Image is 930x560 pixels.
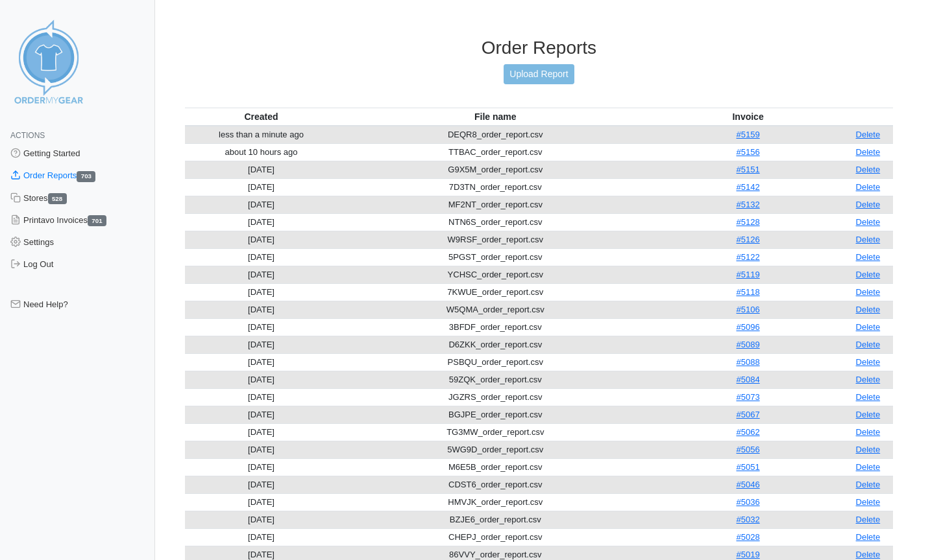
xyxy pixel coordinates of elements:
span: 528 [48,193,67,204]
td: [DATE] [185,283,337,301]
a: Delete [856,445,881,454]
a: Delete [856,217,881,227]
td: [DATE] [185,388,337,406]
a: Delete [856,427,881,437]
td: [DATE] [185,301,337,318]
span: Actions [10,131,45,140]
td: [DATE] [185,371,337,388]
a: #5132 [737,200,760,209]
td: G9X5M_order_report.csv [337,161,653,178]
span: 703 [77,171,95,182]
th: Created [185,108,337,126]
td: YCHSC_order_report.csv [337,266,653,283]
td: 7D3TN_order_report.csv [337,178,653,196]
a: #5156 [737,147,760,157]
td: [DATE] [185,476,337,493]
td: TG3MW_order_report.csv [337,423,653,441]
a: Delete [856,392,881,402]
a: Upload Report [504,64,574,84]
a: Delete [856,287,881,297]
td: 5PGST_order_report.csv [337,248,653,266]
td: 7KWUE_order_report.csv [337,283,653,301]
td: BGJPE_order_report.csv [337,406,653,423]
a: Delete [856,550,881,559]
td: PSBQU_order_report.csv [337,353,653,371]
td: DEQR8_order_report.csv [337,126,653,144]
a: #5073 [737,392,760,402]
a: Delete [856,305,881,314]
td: [DATE] [185,231,337,248]
a: #5122 [737,252,760,262]
td: [DATE] [185,178,337,196]
a: Delete [856,322,881,332]
td: HMVJK_order_report.csv [337,493,653,511]
a: #5106 [737,305,760,314]
a: Delete [856,235,881,244]
a: #5119 [737,270,760,279]
a: #5032 [737,515,760,524]
td: BZJE6_order_report.csv [337,511,653,528]
a: #5088 [737,357,760,367]
td: [DATE] [185,213,337,231]
a: Delete [856,480,881,489]
td: less than a minute ago [185,126,337,144]
a: Delete [856,200,881,209]
td: M6E5B_order_report.csv [337,458,653,476]
td: [DATE] [185,196,337,213]
a: #5051 [737,462,760,472]
a: Delete [856,410,881,419]
td: D6ZKK_order_report.csv [337,336,653,353]
a: Delete [856,147,881,157]
td: [DATE] [185,528,337,546]
td: W9RSF_order_report.csv [337,231,653,248]
td: 59ZQK_order_report.csv [337,371,653,388]
a: #5019 [737,550,760,559]
td: [DATE] [185,318,337,336]
a: #5046 [737,480,760,489]
a: #5028 [737,532,760,542]
a: #5056 [737,445,760,454]
a: #5118 [737,287,760,297]
a: Delete [856,252,881,262]
td: CDST6_order_report.csv [337,476,653,493]
a: #5151 [737,165,760,174]
a: Delete [856,182,881,192]
td: about 10 hours ago [185,143,337,161]
a: Delete [856,165,881,174]
a: #5159 [737,130,760,139]
td: MF2NT_order_report.csv [337,196,653,213]
td: [DATE] [185,248,337,266]
td: 3BFDF_order_report.csv [337,318,653,336]
td: [DATE] [185,493,337,511]
a: Delete [856,130,881,139]
a: #5084 [737,375,760,384]
a: Delete [856,462,881,472]
td: [DATE] [185,406,337,423]
td: [DATE] [185,266,337,283]
td: 5WG9D_order_report.csv [337,441,653,458]
a: Delete [856,532,881,542]
span: 701 [88,215,106,226]
td: JGZRS_order_report.csv [337,388,653,406]
a: #5128 [737,217,760,227]
td: [DATE] [185,511,337,528]
td: TTBAC_order_report.csv [337,143,653,161]
td: NTN6S_order_report.csv [337,213,653,231]
a: #5142 [737,182,760,192]
a: #5089 [737,340,760,349]
a: #5096 [737,322,760,332]
td: [DATE] [185,441,337,458]
td: W5QMA_order_report.csv [337,301,653,318]
a: #5126 [737,235,760,244]
a: #5036 [737,497,760,507]
td: [DATE] [185,353,337,371]
a: #5062 [737,427,760,437]
td: [DATE] [185,336,337,353]
h3: Order Reports [185,37,893,59]
td: CHEPJ_order_report.csv [337,528,653,546]
td: [DATE] [185,458,337,476]
td: [DATE] [185,423,337,441]
a: Delete [856,357,881,367]
a: Delete [856,375,881,384]
a: #5067 [737,410,760,419]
